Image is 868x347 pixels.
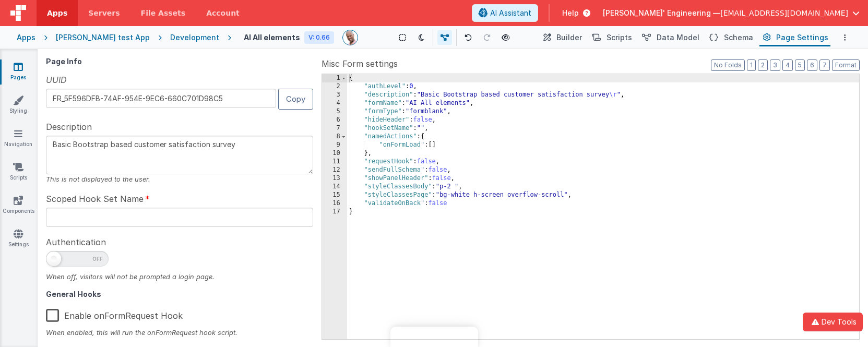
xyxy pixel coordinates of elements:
[322,174,347,183] div: 13
[747,59,756,71] button: 1
[141,8,186,18] span: File Assets
[839,31,851,44] button: Options
[322,99,347,107] div: 4
[322,133,347,141] div: 8
[17,32,35,43] div: Apps
[638,29,701,46] button: Data Model
[343,30,358,45] img: 11ac31fe5dc3d0eff3fbbbf7b26fa6e1
[47,8,67,18] span: Apps
[46,193,144,205] span: Scoped Hook Set Name
[562,8,579,18] span: Help
[322,124,347,133] div: 7
[607,32,632,43] span: Scripts
[46,272,313,282] div: When off, visitors will not be prompted a login page.
[322,141,347,149] div: 9
[170,32,219,43] div: Development
[56,32,150,43] div: [PERSON_NAME] test App
[322,82,347,91] div: 2
[603,8,720,18] span: [PERSON_NAME]' Engineering —
[278,89,313,109] button: Copy
[832,59,860,71] button: Format
[472,4,538,22] button: AI Assistant
[603,8,860,18] button: [PERSON_NAME]' Engineering — [EMAIL_ADDRESS][DOMAIN_NAME]
[807,59,817,71] button: 6
[776,32,828,43] span: Page Settings
[46,290,101,298] strong: General Hooks
[490,8,531,18] span: AI Assistant
[819,59,830,71] button: 7
[322,116,347,124] div: 6
[759,29,830,46] button: Page Settings
[46,74,67,86] span: UUID
[556,32,582,43] span: Builder
[46,236,106,248] span: Authentication
[803,313,863,331] button: Dev Tools
[322,199,347,208] div: 16
[782,59,793,71] button: 4
[46,328,313,338] div: When enabled, this will run the onFormRequest hook script.
[706,29,755,46] button: Schema
[720,8,848,18] span: [EMAIL_ADDRESS][DOMAIN_NAME]
[304,31,334,44] div: V: 0.66
[657,32,699,43] span: Data Model
[46,57,82,66] strong: Page Info
[322,191,347,199] div: 15
[540,29,584,46] button: Builder
[322,158,347,166] div: 11
[88,8,120,18] span: Servers
[724,32,753,43] span: Schema
[322,107,347,116] div: 5
[46,121,92,133] span: Description
[322,166,347,174] div: 12
[758,59,768,71] button: 2
[711,59,745,71] button: No Folds
[588,29,634,46] button: Scripts
[322,149,347,158] div: 10
[322,208,347,216] div: 17
[322,183,347,191] div: 14
[795,59,805,71] button: 5
[322,91,347,99] div: 3
[46,174,313,184] div: This is not displayed to the user.
[322,57,398,70] span: Misc Form settings
[770,59,780,71] button: 3
[322,74,347,82] div: 1
[46,303,183,325] label: Enable onFormRequest Hook
[244,33,300,41] h4: AI All elements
